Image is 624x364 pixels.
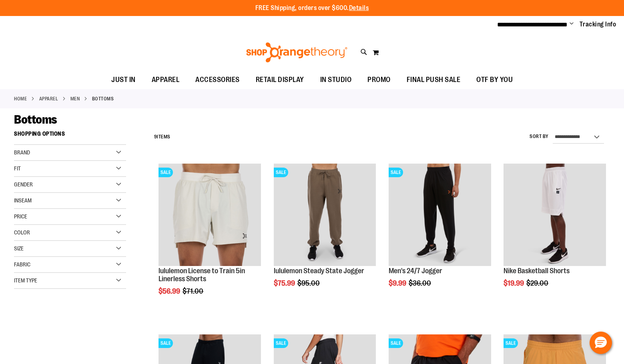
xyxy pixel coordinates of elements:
a: lululemon Steady State Jogger [274,267,364,275]
button: Hello, have a question? Let’s chat. [590,332,612,354]
a: lululemon License to Train 5in Linerless Shorts [159,267,245,283]
span: Bottoms [14,113,57,126]
img: Product image for Nike Basketball Shorts [504,164,606,266]
span: SALE [274,168,288,177]
a: Men's 24/7 Jogger [389,267,442,275]
strong: Bottoms [92,95,114,102]
a: Details [349,4,369,12]
span: SALE [389,338,403,348]
span: $95.00 [297,279,321,287]
span: $19.99 [504,279,525,287]
img: Shop Orangetheory [245,42,349,62]
img: lululemon Steady State Jogger [274,164,376,266]
button: Account menu [570,20,574,28]
span: $75.99 [274,279,296,287]
span: OTF BY YOU [476,71,513,89]
span: PROMO [367,71,391,89]
span: $36.00 [409,279,432,287]
a: Tracking Info [580,20,616,29]
span: IN STUDIO [320,71,352,89]
span: Brand [14,149,30,156]
span: SALE [389,168,403,177]
span: Gender [14,181,33,188]
div: product [385,160,495,308]
a: ACCESSORIES [187,71,248,89]
a: Home [14,95,27,102]
a: Nike Basketball Shorts [504,267,570,275]
p: FREE Shipping, orders over $600. [255,4,369,13]
div: product [270,160,380,308]
div: product [500,160,610,308]
a: lululemon Steady State JoggerSALE [274,164,376,267]
span: Size [14,245,24,252]
span: JUST IN [111,71,136,89]
span: RETAIL DISPLAY [256,71,304,89]
span: Fabric [14,261,30,268]
span: $29.00 [526,279,550,287]
a: FINAL PUSH SALE [399,71,469,89]
a: lululemon License to Train 5in Linerless ShortsSALE [159,164,261,267]
span: APPAREL [152,71,180,89]
a: Product image for 24/7 JoggerSALE [389,164,491,267]
h2: Items [154,131,171,143]
span: SALE [159,338,173,348]
span: 9 [154,134,157,140]
span: $71.00 [183,287,205,295]
span: SALE [159,168,173,177]
span: Price [14,213,27,220]
span: ACCESSORIES [195,71,240,89]
span: FINAL PUSH SALE [407,71,461,89]
a: OTF BY YOU [468,71,521,89]
div: product [154,160,265,315]
strong: Shopping Options [14,127,126,145]
span: Inseam [14,197,32,204]
img: Product image for 24/7 Jogger [389,164,491,266]
a: Product image for Nike Basketball Shorts [504,164,606,267]
span: Fit [14,165,21,172]
a: APPAREL [144,71,188,89]
span: $9.99 [389,279,407,287]
a: MEN [70,95,80,102]
span: Color [14,229,30,236]
label: Sort By [530,133,549,140]
a: RETAIL DISPLAY [248,71,312,89]
span: $56.99 [159,287,181,295]
a: APPAREL [39,95,58,102]
span: SALE [274,338,288,348]
span: Item Type [14,277,37,284]
a: IN STUDIO [312,71,360,89]
a: JUST IN [103,71,144,89]
img: lululemon License to Train 5in Linerless Shorts [159,164,261,266]
span: SALE [504,338,518,348]
a: PROMO [359,71,399,89]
